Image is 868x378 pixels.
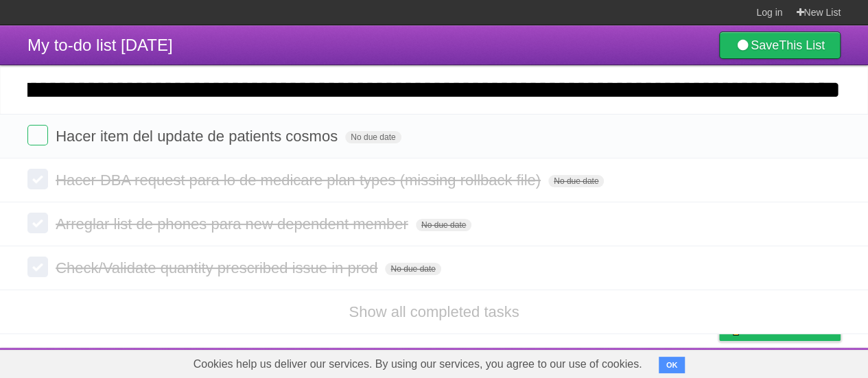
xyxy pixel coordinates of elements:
button: OK [659,357,685,373]
label: Done [27,169,48,189]
span: Arreglar list de phones para new dependent member [56,215,412,233]
span: My to-do list [DATE] [27,36,173,54]
span: Cookies help us deliver our services. By using our services, you agree to our use of cookies. [180,351,656,378]
b: This List [779,38,825,52]
span: No due date [345,131,401,143]
span: No due date [385,263,441,275]
label: Done [27,213,48,233]
span: No due date [416,219,471,231]
label: Done [27,125,48,145]
span: Hacer item del update de patients cosmos [56,128,341,145]
span: Buy me a coffee [748,316,834,340]
a: Show all completed tasks [349,303,519,320]
span: No due date [548,175,604,187]
span: Check/Validate quantity prescribed issue in prod [56,259,381,276]
label: Done [27,257,48,277]
span: Hacer DBA request para lo de medicare plan types (missing rollback file) [56,172,544,189]
a: SaveThis List [719,32,841,59]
